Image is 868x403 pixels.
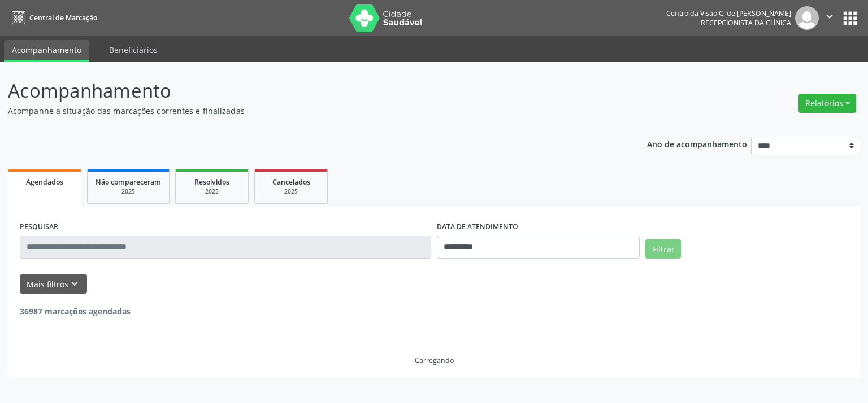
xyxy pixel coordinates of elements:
p: Acompanhamento [8,77,605,105]
label: PESQUISAR [20,218,58,236]
button: Relatórios [798,94,856,113]
span: Central de Marcação [29,13,97,23]
div: Centro da Visao Cl de [PERSON_NAME] [666,8,791,18]
label: DATA DE ATENDIMENTO [437,218,518,236]
img: img [795,6,819,30]
p: Ano de acompanhamento [647,137,747,151]
button: Filtrar [645,239,681,259]
div: Carregando [415,356,454,365]
div: 2025 [184,187,240,196]
i:  [823,10,836,23]
button: Mais filtroskeyboard_arrow_down [20,274,87,294]
button: apps [840,8,860,28]
strong: 36987 marcações agendadas [20,306,131,317]
i: keyboard_arrow_down [68,278,81,290]
span: Resolvidos [194,177,229,187]
span: Agendados [26,177,63,187]
a: Central de Marcação [8,8,97,27]
a: Beneficiários [101,40,166,60]
p: Acompanhe a situação das marcações correntes e finalizadas [8,105,605,117]
a: Acompanhamento [4,40,89,62]
div: 2025 [263,187,319,196]
span: Cancelados [272,177,310,187]
div: 2025 [96,187,161,196]
span: Não compareceram [96,177,161,187]
button:  [819,6,840,30]
span: Recepcionista da clínica [701,18,791,28]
